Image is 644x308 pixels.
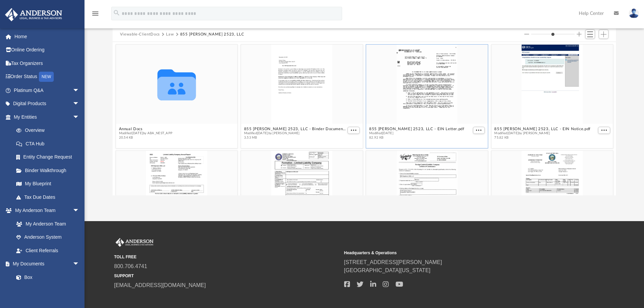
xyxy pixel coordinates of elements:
button: 855 [PERSON_NAME] 2523, LLC - Binder Documents.pdf [244,127,346,131]
a: Entity Change Request [9,150,90,164]
span: arrow_drop_down [73,204,86,218]
a: Client Referrals [9,244,86,257]
a: 800.706.4741 [114,263,147,269]
span: arrow_drop_down [73,97,86,111]
a: My Blueprint [9,177,86,191]
span: Modified [DATE] by ABA_NEST_APP [119,131,172,136]
span: 20.54 KB [119,136,172,140]
div: NEW [39,72,54,82]
i: menu [91,9,99,18]
a: Home [5,30,90,43]
button: Switch to List View [585,29,595,39]
span: 3.53 MB [244,136,346,140]
button: More options [598,127,610,134]
a: Tax Due Dates [9,190,90,204]
button: 855 [PERSON_NAME] 2523, LLC - EIN Notice.pdf [494,127,591,131]
span: arrow_drop_down [73,257,86,271]
a: Tax Organizers [5,56,90,70]
i: search [113,9,120,17]
a: My Anderson Team [9,217,83,231]
a: My Documentsarrow_drop_down [5,257,86,271]
a: Digital Productsarrow_drop_down [5,97,90,111]
a: Box [9,270,83,284]
span: arrow_drop_down [73,110,86,124]
span: Modified [DATE] by [PERSON_NAME] [244,131,346,136]
small: Headquarters & Operations [344,250,569,256]
a: Platinum Q&Aarrow_drop_down [5,84,90,97]
a: [GEOGRAPHIC_DATA][US_STATE] [344,267,431,273]
a: Anderson System [9,231,86,244]
a: Overview [9,124,90,137]
button: Viewable-ClientDocs [120,31,160,38]
button: More options [473,127,485,134]
a: Binder Walkthrough [9,164,90,177]
a: Online Ordering [5,43,90,57]
span: 75.82 KB [494,136,591,140]
span: Modified [DATE] by [PERSON_NAME] [494,131,591,136]
button: Annual Docs [119,127,172,131]
span: Modified [DATE] [369,131,464,136]
button: Add [599,29,609,39]
button: Increase column size [577,32,581,37]
button: Decrease column size [524,32,529,37]
a: My Anderson Teamarrow_drop_down [5,204,86,217]
a: [EMAIL_ADDRESS][DOMAIN_NAME] [114,282,206,288]
img: Anderson Advisors Platinum Portal [114,238,155,247]
div: grid [113,42,616,195]
button: More options [348,127,360,134]
span: arrow_drop_down [73,84,86,97]
span: 82.92 KB [369,136,464,140]
input: Column size [531,32,575,37]
a: CTA Hub [9,137,90,150]
button: 855 [PERSON_NAME] 2523, LLC [180,31,244,38]
a: menu [91,13,99,18]
button: Law [166,31,174,38]
small: TOLL FREE [114,254,339,260]
button: 855 [PERSON_NAME] 2523, LLC - EIN Letter.pdf [369,127,464,131]
a: My Entitiesarrow_drop_down [5,110,90,124]
img: User Pic [629,8,639,18]
a: [STREET_ADDRESS][PERSON_NAME] [344,259,442,265]
a: Order StatusNEW [5,70,90,84]
small: SUPPORT [114,273,339,279]
img: Anderson Advisors Platinum Portal [3,8,64,21]
a: Meeting Minutes [9,284,86,298]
